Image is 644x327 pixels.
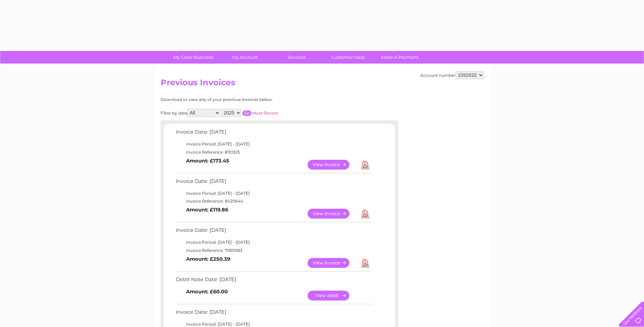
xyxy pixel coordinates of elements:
[161,78,484,91] h2: Previous Invoices
[161,109,339,117] div: Filter by date
[308,291,357,300] a: View
[217,51,273,64] a: My Account
[361,160,369,170] a: Download
[174,127,373,140] td: Invoice Date: [DATE]
[186,207,228,213] b: Amount: £119.86
[308,258,357,268] a: View
[361,258,369,268] a: Download
[174,197,373,205] td: Invoice Reference: 8020644
[186,256,230,262] b: Amount: £250.39
[308,209,357,219] a: View
[252,110,278,116] a: Most Recent
[186,158,229,164] b: Amount: £173.45
[174,189,373,197] td: Invoice Period: [DATE] - [DATE]
[174,246,373,255] td: Invoice Reference: 7930083
[174,226,373,238] td: Invoice Date: [DATE]
[174,148,373,156] td: Invoice Reference: 8110325
[186,289,228,295] b: Amount: £60.00
[174,308,373,320] td: Invoice Date: [DATE]
[269,51,325,64] a: Services
[161,97,339,102] div: Download or view any of your previous invoices below.
[174,238,373,246] td: Invoice Period: [DATE] - [DATE]
[174,177,373,189] td: Invoice Date: [DATE]
[420,71,484,79] div: Account number
[308,160,357,170] a: View
[174,275,373,288] td: Debit Note Date: [DATE]
[174,140,373,148] td: Invoice Period: [DATE] - [DATE]
[372,51,428,64] a: Make A Payment
[361,209,369,219] a: Download
[320,51,376,64] a: Customer Help
[165,51,221,64] a: My Clear Business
